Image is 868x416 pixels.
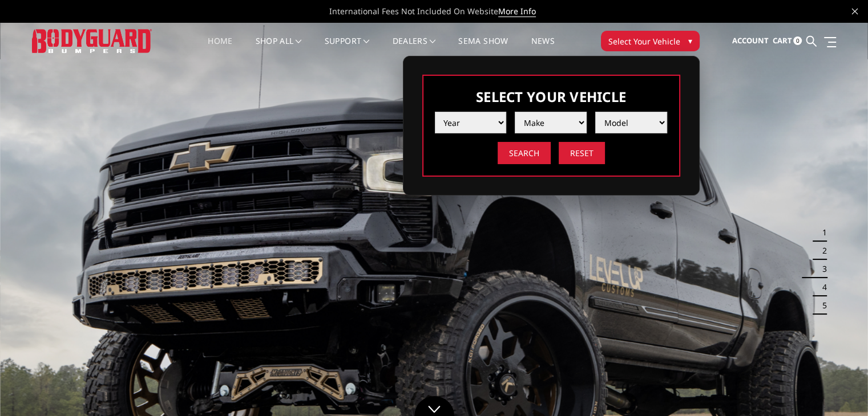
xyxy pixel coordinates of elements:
[793,36,802,45] span: 0
[256,37,302,59] a: shop all
[815,223,827,242] button: 1 of 5
[815,296,827,315] button: 5 of 5
[498,142,551,164] input: Search
[393,37,436,59] a: Dealers
[515,112,587,133] select: Please select the value from list.
[325,37,370,59] a: Support
[435,112,507,133] select: Please select the value from list.
[815,260,827,278] button: 3 of 5
[458,37,508,59] a: SEMA Show
[414,396,454,416] a: Click to Down
[772,26,802,56] a: Cart 0
[815,278,827,296] button: 4 of 5
[732,35,768,46] span: Account
[772,35,792,46] span: Cart
[531,37,554,59] a: News
[559,142,605,164] input: Reset
[811,361,868,416] iframe: Chat Widget
[608,35,680,47] span: Select Your Vehicle
[601,31,700,51] button: Select Your Vehicle
[435,87,668,106] h3: Select Your Vehicle
[688,35,692,47] span: ▾
[498,6,536,17] a: More Info
[32,29,152,52] img: BODYGUARD BUMPERS
[732,26,768,56] a: Account
[815,242,827,260] button: 2 of 5
[208,37,232,59] a: Home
